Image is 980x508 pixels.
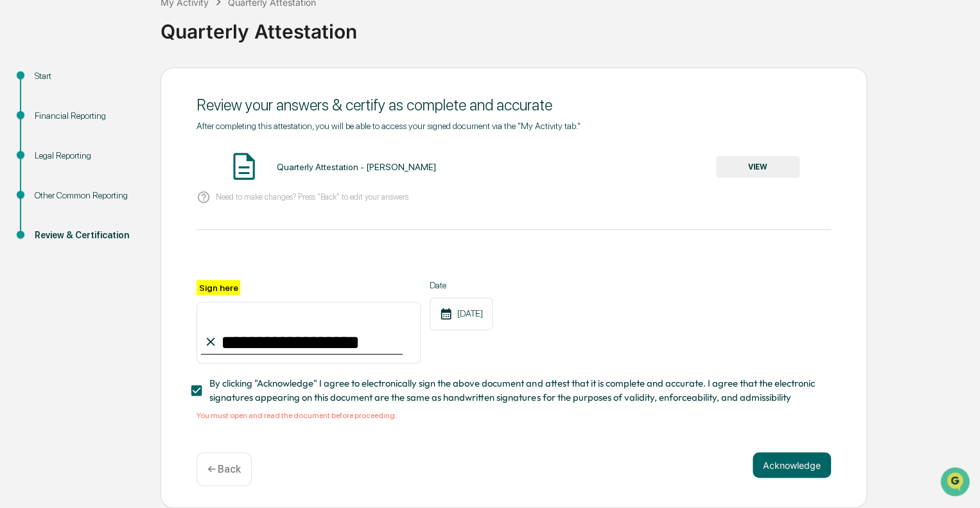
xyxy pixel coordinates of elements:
div: Review your answers & certify as complete and accurate [197,96,831,114]
span: By clicking "Acknowledge" I agree to electronically sign the above document and attest that it is... [209,376,821,405]
div: We're available if you need us! [44,111,162,121]
label: Sign here [197,280,240,295]
p: ← Back [207,463,241,475]
div: Start new chat [44,98,211,111]
span: Pylon [128,218,155,227]
a: 🖐️Preclearance [8,157,88,180]
button: Acknowledge [753,452,831,478]
p: Need to make changes? Press "Back" to edit your answers [216,192,408,202]
div: 🗄️ [93,163,103,173]
div: Start [35,69,140,83]
iframe: Open customer support [939,466,974,500]
div: 🔎 [13,188,23,198]
span: Preclearance [26,162,83,175]
button: Start new chat [218,102,234,118]
span: After completing this attestation, you will be able to access your signed document via the "My Ac... [197,121,581,131]
img: Document Icon [228,150,260,182]
div: Other Common Reporting [35,189,140,202]
a: 🔎Data Lookup [8,181,86,204]
a: Powered byPylon [91,217,155,227]
div: Quarterly Attestation [161,10,974,43]
a: 🗄️Attestations [88,157,164,180]
div: Quarterly Attestation - [PERSON_NAME] [276,162,435,172]
div: Legal Reporting [35,149,140,162]
p: How can we help? [13,27,234,48]
div: Financial Reporting [35,109,140,123]
span: Attestations [106,162,159,175]
button: VIEW [716,156,800,178]
div: [DATE] [430,297,493,330]
span: Data Lookup [26,186,81,199]
label: Date [430,280,493,290]
div: Review & Certification [35,229,140,242]
div: You must open and read the document before proceeding. [197,411,831,420]
img: 1746055101610-c473b297-6a78-478c-a979-82029cc54cd1 [13,98,36,121]
div: 🖐️ [13,163,23,173]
